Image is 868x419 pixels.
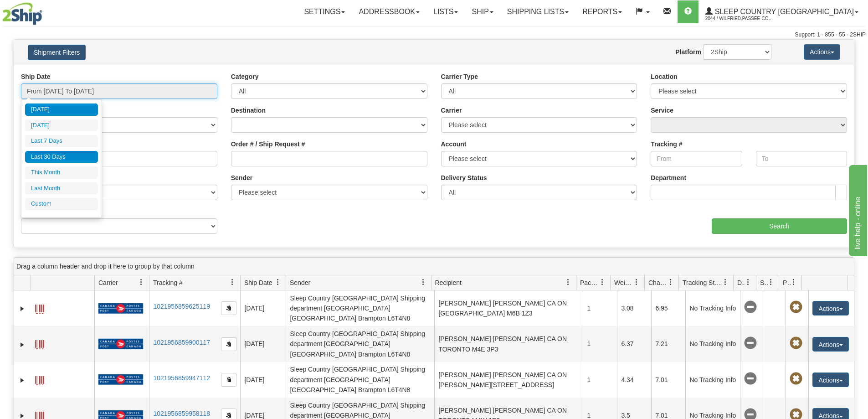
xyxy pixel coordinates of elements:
[270,274,286,290] a: Ship Date filter column settings
[651,140,682,149] label: Tracking #
[297,0,352,23] a: Settings
[25,119,98,132] li: [DATE]
[812,337,849,352] button: Actions
[98,374,143,385] img: 20 - Canada Post
[685,326,740,362] td: No Tracking Info
[98,278,118,287] span: Carrier
[790,301,802,314] span: Pickup Not Assigned
[98,338,143,350] img: 20 - Canada Post
[18,376,27,385] a: Expand
[416,274,431,290] a: Sender filter column settings
[685,362,740,398] td: No Tracking Info
[244,278,272,287] span: Ship Date
[352,0,426,23] a: Addressbook
[812,372,849,387] button: Actions
[685,290,740,326] td: No Tracking Info
[737,278,745,287] span: Delivery Status
[25,103,98,116] li: [DATE]
[25,151,98,163] li: Last 30 Days
[441,72,478,81] label: Carrier Type
[617,290,651,326] td: 3.08
[786,274,801,290] a: Pickup Status filter column settings
[231,106,266,115] label: Destination
[286,290,434,326] td: Sleep Country [GEOGRAPHIC_DATA] Shipping department [GEOGRAPHIC_DATA] [GEOGRAPHIC_DATA] Brampton ...
[663,274,678,290] a: Charge filter column settings
[7,5,84,16] div: live help - online
[744,301,757,314] span: No Tracking Info
[434,362,583,398] td: [PERSON_NAME] [PERSON_NAME] CA ON [PERSON_NAME][STREET_ADDRESS]
[240,362,286,398] td: [DATE]
[221,373,236,387] button: Copy to clipboard
[699,0,865,23] a: Sleep Country [GEOGRAPHIC_DATA] 2044 / Wilfried.Passee-Coutrin
[500,0,575,23] a: Shipping lists
[763,274,779,290] a: Shipment Issues filter column settings
[21,72,51,81] label: Ship Date
[153,374,210,382] a: 1021956859947112
[560,274,576,290] a: Recipient filter column settings
[25,198,98,210] li: Custom
[847,163,867,256] iframe: chat widget
[18,340,27,349] a: Expand
[441,140,467,149] label: Account
[651,72,677,81] label: Location
[231,173,252,182] label: Sender
[25,166,98,179] li: This Month
[760,278,768,287] span: Shipment Issues
[134,274,149,290] a: Carrier filter column settings
[712,218,847,234] input: Search
[2,2,42,25] img: logo2044.jpg
[435,278,462,287] span: Recipient
[651,173,686,182] label: Department
[595,274,610,290] a: Packages filter column settings
[221,301,236,315] button: Copy to clipboard
[286,362,434,398] td: Sleep Country [GEOGRAPHIC_DATA] Shipping department [GEOGRAPHIC_DATA] [GEOGRAPHIC_DATA] Brampton ...
[617,362,651,398] td: 4.34
[441,173,487,182] label: Delivery Status
[240,326,286,362] td: [DATE]
[98,303,143,314] img: 20 - Canada Post
[629,274,644,290] a: Weight filter column settings
[575,0,629,23] a: Reports
[153,410,210,417] a: 1021956859958118
[675,47,701,57] label: Platform
[231,72,259,81] label: Category
[651,106,673,115] label: Service
[153,339,210,346] a: 1021956859900117
[756,151,847,166] input: To
[617,326,651,362] td: 6.37
[705,14,774,23] span: 2044 / Wilfried.Passee-Coutrin
[286,326,434,362] td: Sleep Country [GEOGRAPHIC_DATA] Shipping department [GEOGRAPHIC_DATA] [GEOGRAPHIC_DATA] Brampton ...
[2,31,866,39] div: Support: 1 - 855 - 55 - 2SHIP
[231,140,305,149] label: Order # / Ship Request #
[434,326,583,362] td: [PERSON_NAME] [PERSON_NAME] CA ON TORONTO M4E 3P3
[583,362,617,398] td: 1
[441,106,462,115] label: Carrier
[740,274,756,290] a: Delivery Status filter column settings
[783,278,791,287] span: Pickup Status
[35,372,44,387] a: Label
[718,274,733,290] a: Tracking Status filter column settings
[790,372,802,385] span: Pickup Not Assigned
[651,326,685,362] td: 7.21
[812,301,849,316] button: Actions
[614,278,633,287] span: Weight
[465,0,500,23] a: Ship
[648,278,668,287] span: Charge
[651,151,742,166] input: From
[14,258,854,275] div: grid grouping header
[18,304,27,313] a: Expand
[153,303,210,310] a: 1021956859625119
[426,0,465,23] a: Lists
[25,182,98,195] li: Last Month
[153,278,183,287] span: Tracking #
[35,300,44,315] a: Label
[35,336,44,351] a: Label
[713,8,854,16] span: Sleep Country [GEOGRAPHIC_DATA]
[744,372,757,385] span: No Tracking Info
[651,362,685,398] td: 7.01
[790,337,802,350] span: Pickup Not Assigned
[583,326,617,362] td: 1
[580,278,599,287] span: Packages
[744,337,757,350] span: No Tracking Info
[651,290,685,326] td: 6.95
